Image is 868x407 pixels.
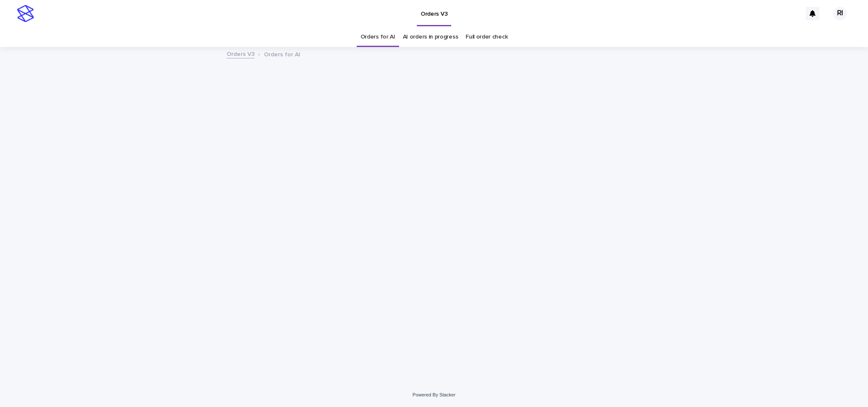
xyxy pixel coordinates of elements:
a: Orders for AI [361,27,395,47]
a: Powered By Stacker [413,392,455,397]
p: Orders for AI [264,49,300,58]
a: Full order check [466,27,507,47]
img: stacker-logo-s-only.png [17,5,34,22]
a: AI orders in progress [403,27,458,47]
a: Orders V3 [227,49,255,58]
div: RI [833,7,847,20]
